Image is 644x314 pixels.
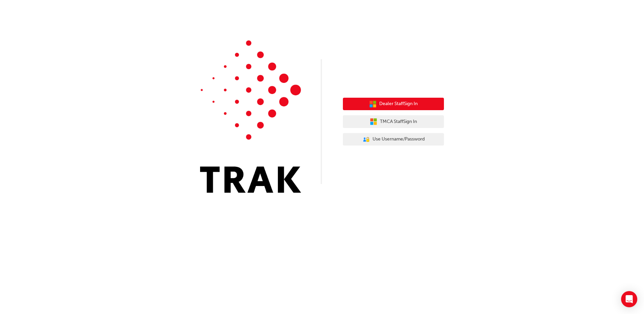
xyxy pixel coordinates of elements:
[373,135,425,143] span: Use Username/Password
[380,118,417,126] span: TMCA Staff Sign In
[343,133,444,146] button: Use Username/Password
[200,40,301,193] img: Trak
[343,115,444,128] button: TMCA StaffSign In
[379,100,418,108] span: Dealer Staff Sign In
[621,291,637,307] div: Open Intercom Messenger
[343,98,444,111] button: Dealer StaffSign In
